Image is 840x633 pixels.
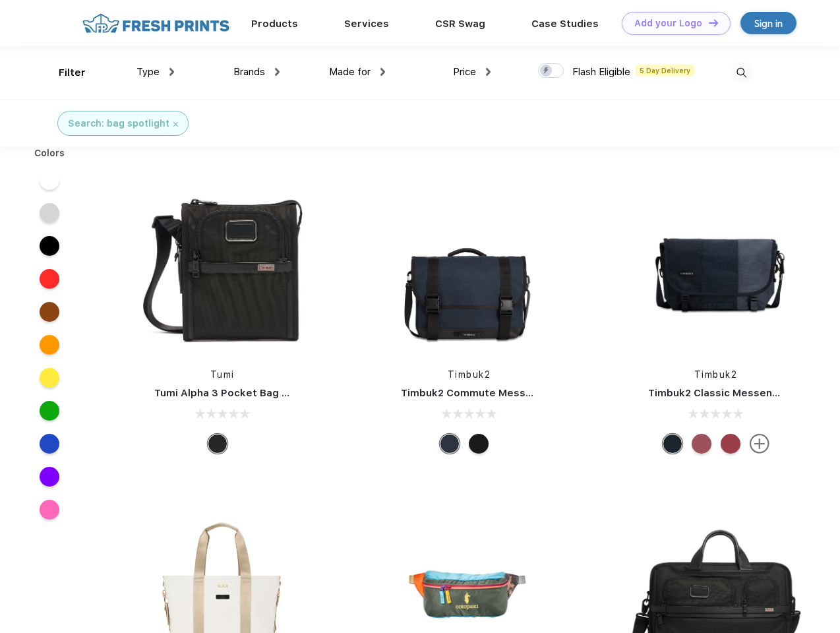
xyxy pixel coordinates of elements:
[233,66,265,78] span: Brands
[154,387,309,399] a: Tumi Alpha 3 Pocket Bag Small
[663,434,682,454] div: Eco Monsoon
[731,62,752,84] img: desktop_search.svg
[381,179,556,355] img: func=resize&h=266
[440,434,460,454] div: Eco Nautical
[694,369,738,380] a: Timbuk2
[208,434,227,454] div: Black
[135,179,310,355] img: func=resize&h=266
[59,65,86,80] div: Filter
[136,66,160,78] span: Type
[24,146,75,160] div: Colors
[329,66,371,78] span: Made for
[721,434,740,454] div: Eco Bookish
[692,434,711,454] div: Eco Collegiate Red
[173,122,178,127] img: filter_cancel.svg
[754,16,783,31] div: Sign in
[251,18,298,30] a: Products
[648,387,812,399] a: Timbuk2 Classic Messenger Bag
[380,68,385,76] img: dropdown.png
[628,179,804,355] img: func=resize&h=266
[78,12,233,35] img: fo%20logo%202.webp
[448,369,491,380] a: Timbuk2
[210,369,235,380] a: Tumi
[169,68,174,76] img: dropdown.png
[275,68,280,76] img: dropdown.png
[469,434,489,454] div: Eco Black
[636,65,694,76] span: 5 Day Delivery
[486,68,491,76] img: dropdown.png
[401,387,578,399] a: Timbuk2 Commute Messenger Bag
[709,19,718,26] img: DT
[68,117,169,131] div: Search: bag spotlight
[750,434,769,454] img: more.svg
[572,66,630,78] span: Flash Eligible
[740,12,796,34] a: Sign in
[453,66,476,78] span: Price
[634,18,702,29] div: Add your Logo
